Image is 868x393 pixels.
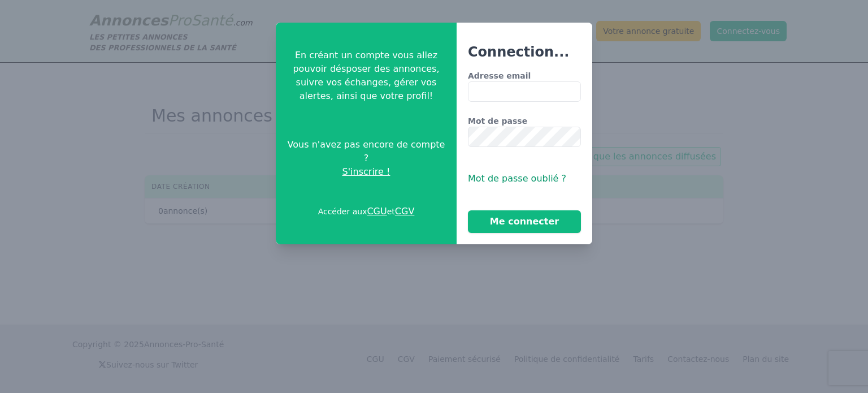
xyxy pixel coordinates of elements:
span: Mot de passe oublié ? [468,173,566,184]
label: Adresse email [468,70,581,81]
h3: Connection... [468,43,581,61]
a: CGU [367,206,387,217]
a: CGV [395,206,415,217]
span: Vous n'avez pas encore de compte ? [285,138,448,165]
p: Accéder aux et [318,205,415,218]
p: En créant un compte vous allez pouvoir désposer des annonces, suivre vos échanges, gérer vos aler... [285,49,448,103]
span: S'inscrire ! [342,165,390,179]
label: Mot de passe [468,115,581,127]
button: Me connecter [468,210,581,233]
